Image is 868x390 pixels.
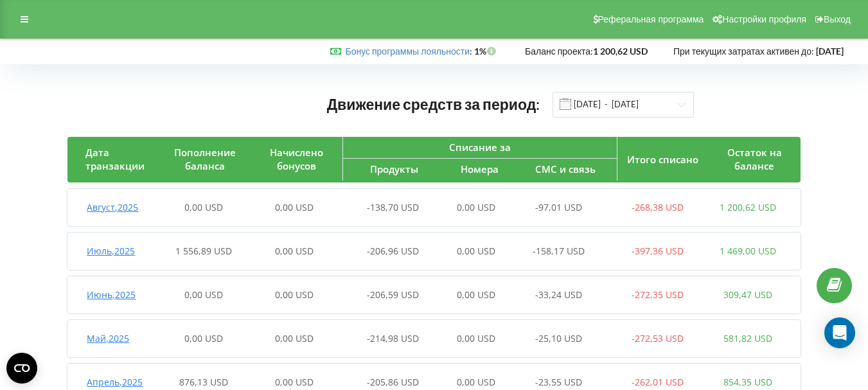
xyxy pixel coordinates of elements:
[535,376,582,388] span: -23,55 USD
[632,288,684,301] span: -272,35 USD
[85,146,145,172] span: Дата транзакции
[87,376,143,388] span: Апрель , 2025
[632,245,684,257] span: -397,36 USD
[345,46,470,57] a: Бонус программы лояльности
[367,332,419,344] span: -214,98 USD
[673,46,814,57] span: При текущих затратах активен до:
[87,332,129,344] span: Май , 2025
[345,46,472,57] span: :
[627,153,698,166] span: Итого списано
[367,288,419,301] span: -206,59 USD
[184,201,223,213] span: 0,00 USD
[449,141,511,154] span: Списание за
[461,163,499,175] span: Номера
[535,332,582,344] span: -25,10 USD
[525,46,593,57] span: Баланс проекта:
[727,146,782,172] span: Остаток на балансе
[270,146,323,172] span: Начислено бонусов
[533,245,585,257] span: -158,17 USD
[184,332,223,344] span: 0,00 USD
[275,332,314,344] span: 0,00 USD
[87,288,136,301] span: Июнь , 2025
[598,14,704,24] span: Реферальная программа
[179,376,228,388] span: 876,13 USD
[816,46,844,57] strong: [DATE]
[457,376,495,388] span: 0,00 USD
[535,288,582,301] span: -33,24 USD
[87,201,138,213] span: Август , 2025
[474,46,499,57] strong: 1%
[593,46,648,57] strong: 1 200,62 USD
[824,14,851,24] span: Выход
[723,376,772,388] span: 854,35 USD
[457,245,495,257] span: 0,00 USD
[720,245,776,257] span: 1 469,00 USD
[275,201,314,213] span: 0,00 USD
[6,353,37,384] button: Open CMP widget
[535,163,596,175] span: СМС и связь
[275,376,314,388] span: 0,00 USD
[720,201,776,213] span: 1 200,62 USD
[457,201,495,213] span: 0,00 USD
[824,317,855,348] div: Open Intercom Messenger
[632,201,684,213] span: -268,38 USD
[535,201,582,213] span: -97,01 USD
[175,245,232,257] span: 1 556,89 USD
[457,332,495,344] span: 0,00 USD
[87,245,135,257] span: Июль , 2025
[632,332,684,344] span: -272,53 USD
[327,95,540,113] span: Движение средств за период:
[370,163,418,175] span: Продукты
[722,14,806,24] span: Настройки профиля
[275,245,314,257] span: 0,00 USD
[275,288,314,301] span: 0,00 USD
[367,376,419,388] span: -205,86 USD
[174,146,236,172] span: Пополнение баланса
[723,332,772,344] span: 581,82 USD
[367,201,419,213] span: -138,70 USD
[367,245,419,257] span: -206,96 USD
[457,288,495,301] span: 0,00 USD
[184,288,223,301] span: 0,00 USD
[632,376,684,388] span: -262,01 USD
[723,288,772,301] span: 309,47 USD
